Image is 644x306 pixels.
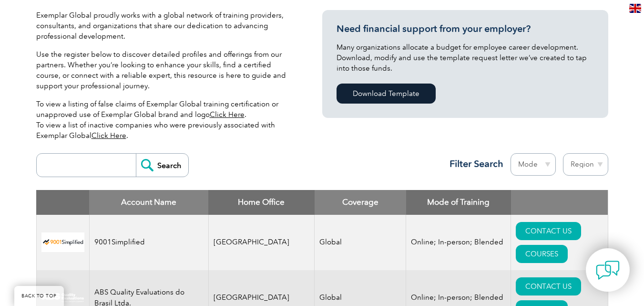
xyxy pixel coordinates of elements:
a: CONTACT US [516,222,581,240]
a: Click Here [92,131,126,140]
td: Online; In-person; Blended [406,215,511,270]
h3: Need financial support from your employer? [337,23,594,35]
td: Global [315,215,406,270]
input: Search [136,154,188,177]
img: en [629,4,641,13]
a: CONTACT US [516,277,581,295]
a: Download Template [337,84,436,104]
th: Mode of Training: activate to sort column ascending [406,190,511,215]
th: : activate to sort column ascending [511,190,608,215]
p: Many organizations allocate a budget for employee career development. Download, modify and use th... [337,42,594,74]
p: Exemplar Global proudly works with a global network of training providers, consultants, and organ... [36,10,294,42]
h3: Filter Search [444,158,503,170]
a: BACK TO TOP [14,286,64,306]
img: contact-chat.png [596,258,620,282]
th: Coverage: activate to sort column ascending [315,190,406,215]
td: [GEOGRAPHIC_DATA] [208,215,315,270]
a: COURSES [516,245,568,263]
td: 9001Simplified [89,215,208,270]
p: Use the register below to discover detailed profiles and offerings from our partners. Whether you... [36,49,294,91]
img: 37c9c059-616f-eb11-a812-002248153038-logo.png [41,232,84,252]
a: Click Here [210,110,245,119]
th: Account Name: activate to sort column descending [89,190,208,215]
p: To view a listing of false claims of Exemplar Global training certification or unapproved use of ... [36,99,294,141]
th: Home Office: activate to sort column ascending [208,190,315,215]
